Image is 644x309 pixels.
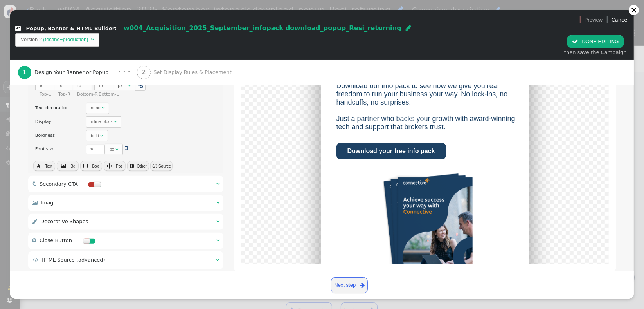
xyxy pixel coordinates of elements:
button:  Bg [57,161,79,171]
span: Text [45,164,52,168]
span: Popup, Banner & HTML Builder: [26,25,117,31]
span: Close Button [40,237,72,243]
span:  [216,200,219,205]
button:  Pos [104,161,126,171]
span:  [406,25,411,31]
div: · · · [118,67,130,77]
span:  [60,163,66,169]
span:  [102,105,104,110]
div: inline-block [91,118,113,125]
div: Top-R [58,91,76,98]
td: Version 2 [21,36,42,43]
span:  [216,219,219,224]
a: 2 Set Display Rules & Placement [137,60,248,85]
span: Box [92,164,99,168]
a: Cancel [612,17,629,23]
span: Bg [70,164,75,168]
div: none [91,105,101,111]
span:  [216,257,219,262]
span:  [137,82,143,89]
span:  [32,181,36,186]
span: HTML Source (advanced) [41,257,105,263]
button:  Box [80,161,102,171]
span: Set Display Rules & Placement [153,69,234,76]
span: Secondary CTA [40,181,78,187]
div: bold [91,132,99,139]
span:  [32,238,36,243]
span:  [128,83,131,88]
span: Display [35,119,51,124]
span:  [91,37,94,42]
span: Boldness [35,133,55,138]
b: 2 [142,69,146,76]
span:  [32,219,37,224]
button: DONE EDITING [567,35,624,48]
span:  [32,200,38,205]
div: Bottom-L [99,91,139,98]
span: Image [41,200,57,206]
span: Design Your Banner or Popup [34,69,112,76]
b: 1 [22,69,27,76]
span: Preview [585,16,603,24]
span:  [360,281,365,290]
div: px [110,146,114,153]
span: Text decoration [35,105,69,110]
span: Font size [35,146,55,152]
span:  [106,163,112,169]
span:  [33,257,38,262]
a: Next step [331,277,368,293]
div: then save the Campaign [564,49,627,56]
a: Download your free info pack [336,143,446,159]
a:  [125,146,128,151]
span:  [216,238,219,243]
div: Bottom-R [77,91,98,98]
span:  [83,163,88,169]
span:  [115,147,118,152]
span: Decorative Shapes [40,219,88,224]
button: Source [150,161,172,171]
span:  [130,163,134,169]
span:  [216,181,219,186]
span:  [100,133,103,138]
span:  [152,163,157,169]
span: Pos [116,164,122,168]
span:  [114,119,117,124]
span:  [36,163,41,169]
font: Download our info pack to see how we give you real freedom to run your business your way. No lock... [336,82,515,131]
span:  [15,26,21,31]
span: w004_Acquisition_2025_September_infopack download_popup_Resi_returning [124,24,401,32]
span:  [572,38,578,44]
font: Download your free info pack [347,148,435,154]
a: 1 Design Your Banner or Popup · · · [18,60,137,85]
img: Image [378,167,480,285]
td: (testing+production) [42,36,89,43]
div: Top-L [40,91,58,98]
a: Preview [585,13,603,27]
button:  Text [33,161,55,171]
div: px [118,82,126,89]
button: Other [127,161,149,171]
